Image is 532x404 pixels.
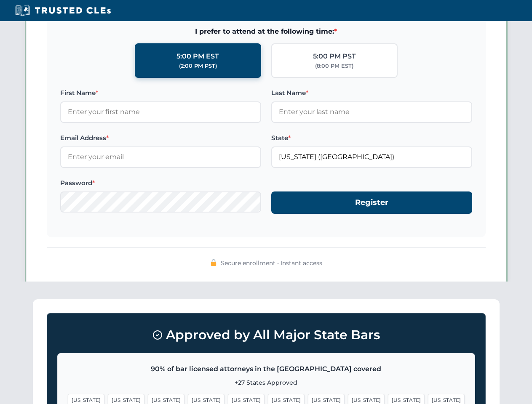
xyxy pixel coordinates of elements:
[271,191,472,214] button: Register
[60,146,261,167] input: Enter your email
[176,51,219,62] div: 5:00 PM EST
[271,133,472,143] label: State
[60,178,261,188] label: Password
[13,4,113,17] img: Trusted CLEs
[57,324,475,346] h3: Approved by All Major State Bars
[210,259,217,266] img: 🔒
[271,88,472,98] label: Last Name
[68,378,465,387] p: +27 States Approved
[60,26,472,37] span: I prefer to attend at the following time:
[60,133,261,143] label: Email Address
[221,258,322,268] span: Secure enrollment • Instant access
[313,51,356,62] div: 5:00 PM PST
[68,364,465,375] p: 90% of bar licensed attorneys in the [GEOGRAPHIC_DATA] covered
[60,101,261,122] input: Enter your first name
[179,62,217,70] div: (2:00 PM PST)
[60,88,261,98] label: First Name
[271,146,472,167] input: Florida (FL)
[315,62,353,70] div: (8:00 PM EST)
[271,101,472,122] input: Enter your last name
